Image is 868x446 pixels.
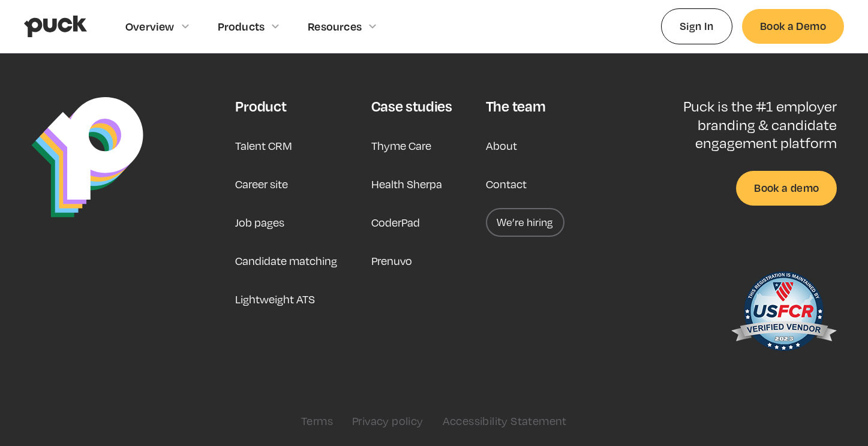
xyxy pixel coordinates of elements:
a: Thyme Care [371,131,431,160]
p: Puck is the #1 employer branding & candidate engagement platform [644,97,837,152]
a: About [486,131,517,160]
a: We’re hiring [486,208,564,237]
div: Product [235,97,286,115]
img: US Federal Contractor Registration System for Award Management Verified Vendor Seal [730,266,837,361]
a: Sign In [661,8,732,44]
a: Contact [486,170,527,198]
a: Book a demo [736,171,837,205]
div: Case studies [371,97,452,115]
div: Overview [125,20,175,33]
a: Book a Demo [742,9,844,43]
a: Accessibility Statement [443,414,567,427]
a: Lightweight ATS [235,285,315,314]
a: Career site [235,170,288,198]
div: The team [486,97,545,115]
a: CoderPad [371,208,420,237]
a: Prenuvo [371,246,412,275]
a: Job pages [235,208,284,237]
a: Privacy policy [352,414,424,427]
div: Products [218,20,265,33]
a: Terms [301,414,333,427]
div: Resources [308,20,362,33]
a: Health Sherpa [371,170,442,198]
img: Puck Logo [31,97,143,218]
a: Candidate matching [235,246,337,275]
a: Talent CRM [235,131,292,160]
